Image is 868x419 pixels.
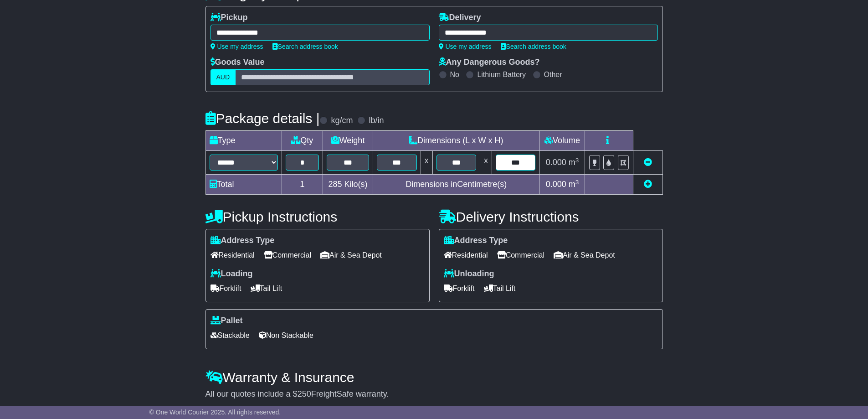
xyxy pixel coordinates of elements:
[569,158,579,167] span: m
[329,180,342,189] span: 285
[644,180,652,189] a: Add new item
[539,131,585,151] td: Volume
[205,389,663,399] div: All our quotes include a $ FreightSafe warranty.
[205,175,282,195] td: Total
[211,316,243,326] label: Pallet
[477,70,526,79] label: Lithium Battery
[644,158,652,167] a: Remove this item
[272,43,338,50] a: Search address book
[444,236,508,246] label: Address Type
[444,281,475,295] span: Forklift
[444,269,494,279] label: Unloading
[211,281,241,295] span: Forklift
[211,269,253,279] label: Loading
[569,180,579,189] span: m
[149,409,281,416] span: © One World Courier 2025. All rights reserved.
[421,151,432,175] td: x
[331,116,353,126] label: kg/cm
[211,43,263,50] a: Use my address
[211,248,255,262] span: Residential
[211,13,248,23] label: Pickup
[546,180,566,189] span: 0.000
[264,248,311,262] span: Commercial
[554,248,615,262] span: Air & Sea Depot
[282,131,323,151] td: Qty
[211,57,265,67] label: Goods Value
[369,116,384,126] label: lb/in
[439,13,481,23] label: Delivery
[439,57,540,67] label: Any Dangerous Goods?
[211,328,250,342] span: Stackable
[373,131,539,151] td: Dimensions (L x W x H)
[211,236,275,246] label: Address Type
[320,248,382,262] span: Air & Sea Depot
[544,70,562,79] label: Other
[323,175,373,195] td: Kilo(s)
[439,209,663,224] h4: Delivery Instructions
[373,175,539,195] td: Dimensions in Centimetre(s)
[575,179,579,186] sup: 3
[497,248,544,262] span: Commercial
[298,389,311,398] span: 250
[444,248,488,262] span: Residential
[211,69,236,85] label: AUD
[484,281,516,295] span: Tail Lift
[205,131,282,151] td: Type
[575,157,579,164] sup: 3
[323,131,373,151] td: Weight
[282,175,323,195] td: 1
[480,151,492,175] td: x
[546,158,566,167] span: 0.000
[251,281,282,295] span: Tail Lift
[439,43,492,50] a: Use my address
[205,370,663,385] h4: Warranty & Insurance
[259,328,313,342] span: Non Stackable
[205,209,430,224] h4: Pickup Instructions
[501,43,566,50] a: Search address book
[205,111,320,126] h4: Package details |
[450,70,459,79] label: No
